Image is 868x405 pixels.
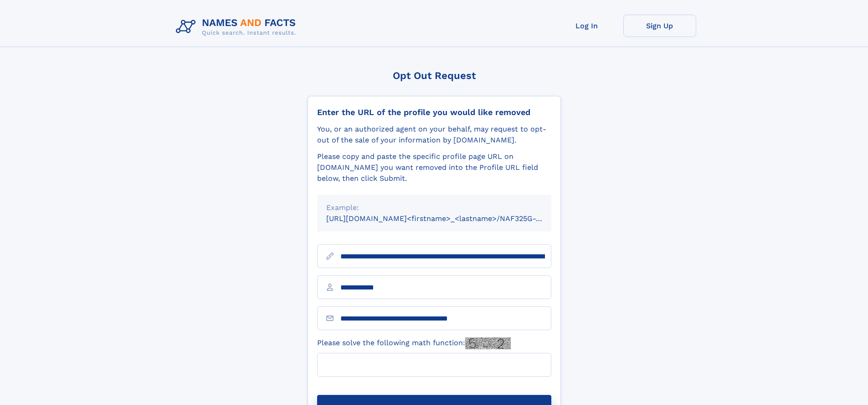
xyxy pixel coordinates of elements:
[317,124,551,146] div: You, or an authorized agent on your behalf, may request to opt-out of the sale of your informatio...
[326,214,569,223] small: [URL][DOMAIN_NAME]<firstname>_<lastname>/NAF325G-xxxxxxxx
[308,70,561,81] div: Opt Out Request
[317,151,551,184] div: Please copy and paste the specific profile page URL on [DOMAIN_NAME] you want removed into the Pr...
[326,202,542,213] div: Example:
[172,15,303,39] img: Logo Names and Facts
[317,337,511,349] label: Please solve the following math function:
[317,107,551,117] div: Enter the URL of the profile you would like removed
[550,15,623,37] a: Log In
[623,15,696,37] a: Sign Up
